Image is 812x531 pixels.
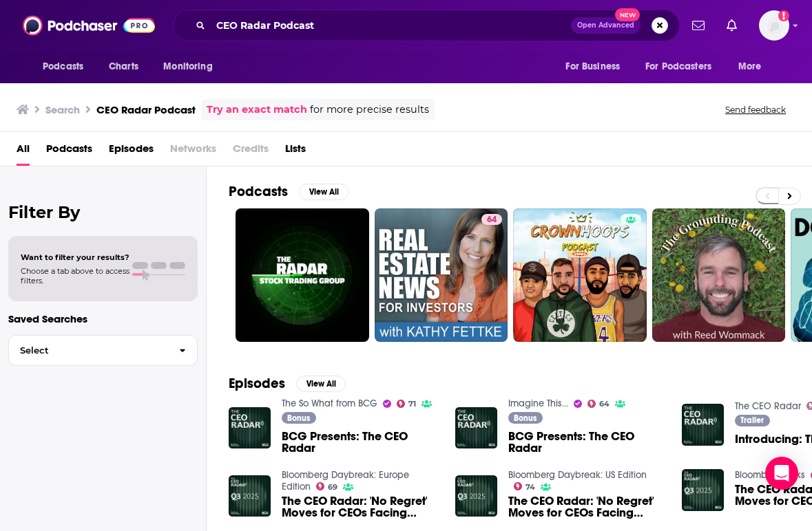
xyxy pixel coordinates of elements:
[299,184,348,200] button: View All
[170,138,216,166] span: Networks
[645,57,711,76] span: For Podcasters
[23,12,155,39] img: Podchaser - Follow, Share and Rate Podcasts
[508,495,665,519] a: The CEO Radar: 'No Regret' Moves for CEOs Facing Uncertainty (Sponsored Content)
[397,400,417,408] a: 71
[109,57,138,76] span: Charts
[721,104,790,116] button: Send feedback
[735,400,801,412] a: The CEO Radar
[45,103,80,116] h3: Search
[455,475,497,517] img: The CEO Radar: 'No Regret' Moves for CEOs Facing Uncertainty (Sponsored Content)
[481,214,502,225] a: 64
[211,14,571,36] input: Search podcasts, credits, & more...
[682,404,724,446] img: Introducing: The CEO Radar
[233,138,269,166] span: Credits
[565,57,620,76] span: For Business
[525,484,535,490] span: 74
[33,54,101,80] button: open menu
[282,398,377,409] a: The So What from BCG
[487,213,497,227] span: 64
[729,54,779,80] button: open menu
[375,208,508,342] a: 64
[508,431,665,454] a: BCG Presents: The CEO Radar
[310,102,429,118] span: for more precise results
[577,22,634,29] span: Open Advanced
[687,14,710,37] a: Show notifications dropdown
[316,482,338,490] a: 69
[8,202,198,222] h2: Filter By
[721,14,742,37] a: Show notifications dropdown
[285,138,306,166] a: Lists
[735,469,805,481] a: Bloomberg Talks
[738,57,762,76] span: More
[229,375,346,392] a: EpisodesView All
[296,376,346,392] button: View All
[282,495,439,519] a: The CEO Radar: 'No Regret' Moves for CEOs Facing Uncertainty (Sponsored Content)
[8,335,198,366] button: Select
[154,54,230,80] button: open menu
[408,401,416,407] span: 71
[599,401,610,407] span: 64
[229,475,271,517] img: The CEO Radar: 'No Regret' Moves for CEOs Facing Uncertainty (Sponsored Content)
[282,431,439,454] a: BCG Presents: The CEO Radar
[21,266,129,285] span: Choose a tab above to access filters.
[455,407,497,449] img: BCG Presents: The CEO Radar
[508,398,568,409] a: Imagine This...
[229,407,271,449] img: BCG Presents: The CEO Radar
[163,57,212,76] span: Monitoring
[556,54,637,80] button: open menu
[17,138,30,166] a: All
[173,10,680,41] div: Search podcasts, credits, & more...
[229,375,285,392] h2: Episodes
[514,482,536,490] a: 74
[759,10,789,41] button: Show profile menu
[759,10,789,41] img: User Profile
[229,183,348,200] a: PodcastsView All
[9,346,168,355] span: Select
[636,54,731,80] button: open menu
[571,17,641,34] button: Open AdvancedNew
[100,54,147,80] a: Charts
[96,103,196,116] h3: CEO Radar Podcast
[759,10,789,41] span: Logged in as HughE
[207,102,307,118] a: Try an exact match
[740,416,764,424] span: Trailer
[46,138,92,166] a: Podcasts
[682,469,724,511] img: The CEO Radar: 'No Regret' Moves for CEOs Facing Uncertainty (Sponsored Content)
[328,484,337,490] span: 69
[282,469,409,492] a: Bloomberg Daybreak: Europe Edition
[508,469,647,481] a: Bloomberg Daybreak: US Edition
[778,10,789,21] svg: Add a profile image
[514,414,537,422] span: Bonus
[43,57,83,76] span: Podcasts
[109,138,154,166] a: Episodes
[21,252,129,262] span: Want to filter your results?
[287,414,310,422] span: Bonus
[765,457,798,490] div: Open Intercom Messenger
[229,183,288,200] h2: Podcasts
[587,400,610,408] a: 64
[615,8,640,21] span: New
[8,312,198,325] p: Saved Searches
